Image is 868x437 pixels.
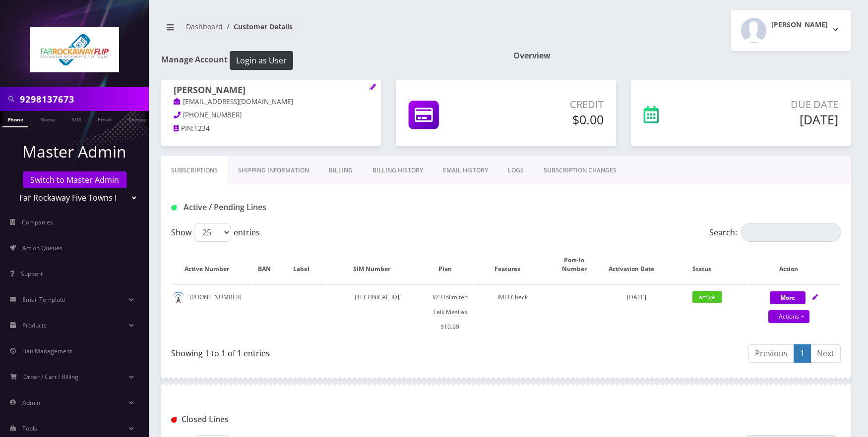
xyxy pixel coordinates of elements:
label: Search: [709,223,841,242]
a: Actions [768,310,809,323]
span: Support [21,270,43,278]
button: More [770,291,806,304]
h1: [PERSON_NAME] [174,85,369,97]
td: VZ Unlimited Talk Mesilas $10.99 [428,284,472,339]
img: Closed Lines [171,417,177,423]
a: Billing [319,156,363,185]
nav: breadcrumb [161,16,498,45]
a: Billing History [363,156,433,185]
a: Dashboard [186,22,223,31]
td: [TECHNICAL_ID] [327,284,427,339]
h1: Active / Pending Lines [171,203,384,212]
th: Active Number: activate to sort column ascending [172,246,251,283]
a: Switch to Master Admin [23,171,126,188]
h1: Manage Account [161,51,498,70]
th: Status: activate to sort column ascending [668,246,746,283]
span: Ban Management [22,347,72,355]
span: 1234 [194,124,210,133]
a: Phone [2,111,28,127]
a: 1 [794,344,811,363]
td: [PHONE_NUMBER] [172,284,251,339]
th: Action: activate to sort column ascending [747,246,840,283]
input: Search: [741,223,841,242]
h5: $0.00 [496,112,604,127]
th: Port-In Number: activate to sort column ascending [553,246,605,283]
a: Previous [748,344,794,363]
div: Showing 1 to 1 of 1 entries [171,343,498,359]
h2: [PERSON_NAME] [771,21,828,29]
a: LOGS [498,156,534,185]
span: Companies [22,218,53,226]
a: Shipping Information [228,156,319,185]
th: Features: activate to sort column ascending [473,246,552,283]
span: active [692,291,722,303]
a: SUBSCRIPTION CHANGES [534,156,626,185]
label: Show entries [171,223,260,242]
p: Credit [496,97,604,112]
a: Next [810,344,841,363]
th: Label: activate to sort column ascending [287,246,326,283]
button: [PERSON_NAME] [731,10,851,51]
a: EMAIL HISTORY [433,156,498,185]
span: Action Queues [22,244,62,252]
span: Admin [22,398,40,407]
img: Active / Pending Lines [171,205,177,211]
span: Tools [22,424,37,433]
span: [DATE] [627,293,646,301]
input: Search in Company [20,90,146,109]
li: Customer Details [223,21,293,32]
h1: Overview [513,51,851,60]
th: Activation Date: activate to sort column ascending [606,246,666,283]
a: Name [35,111,60,126]
a: Email [93,111,117,126]
img: default.png [172,291,185,304]
span: Email Template [22,295,65,304]
button: Login as User [230,51,293,70]
a: Company [124,111,157,126]
th: BAN: activate to sort column ascending [252,246,286,283]
h5: [DATE] [713,112,838,127]
p: Due Date [713,97,838,112]
h1: Closed Lines [171,415,384,424]
span: Products [22,321,47,329]
th: SIM Number: activate to sort column ascending [327,246,427,283]
a: PIN: [174,124,194,134]
div: IMEI Check [473,290,552,305]
a: Login as User [228,54,293,65]
a: [EMAIL_ADDRESS][DOMAIN_NAME] [174,97,293,107]
a: SIM [67,111,86,126]
span: Order / Cart / Billing [23,373,78,381]
span: [PHONE_NUMBER] [183,110,242,119]
select: Showentries [194,223,231,242]
img: Far Rockaway Five Towns Flip [30,27,119,72]
a: Subscriptions [161,156,228,185]
th: Plan: activate to sort column ascending [428,246,472,283]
